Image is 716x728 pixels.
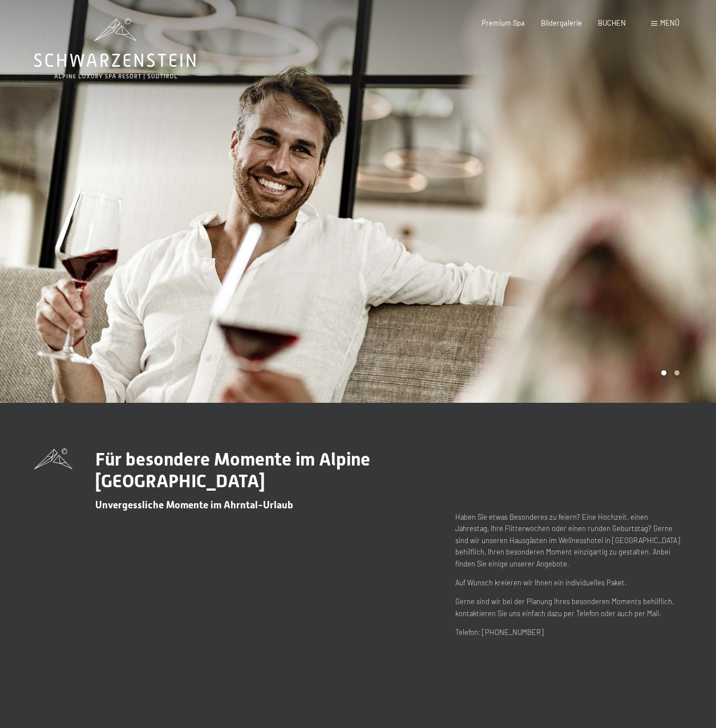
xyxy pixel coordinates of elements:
[482,18,525,27] a: Premium Spa
[95,448,370,492] span: Für besondere Momente im Alpine [GEOGRAPHIC_DATA]
[660,18,679,27] span: Menü
[455,626,682,638] p: Telefon: [PHONE_NUMBER]
[455,511,682,569] p: Haben Sie etwas Besonderes zu feiern? Eine Hochzeit, einen Jahrestag, Ihre Flitterwochen oder ein...
[661,370,666,375] div: Carousel Page 1 (Current Slide)
[674,370,679,375] div: Carousel Page 2
[657,370,679,375] div: Carousel Pagination
[455,596,682,619] p: Gerne sind wir bei der Planung Ihres besonderen Moments behilflich, kontaktieren Sie uns einfach ...
[598,18,626,27] a: BUCHEN
[95,499,293,511] span: Unvergessliche Momente im Ahrntal-Urlaub
[455,577,682,588] p: Auf Wunsch kreieren wir Ihnen ein individuelles Paket.
[541,18,582,27] a: Bildergalerie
